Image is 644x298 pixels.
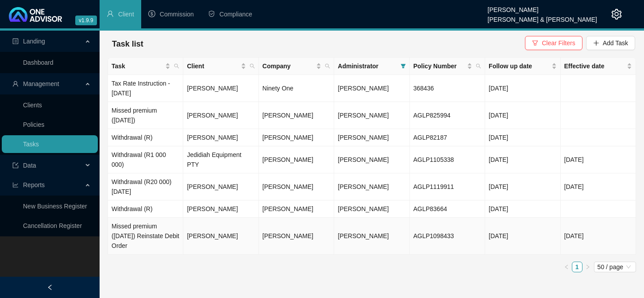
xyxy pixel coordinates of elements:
[107,10,114,17] span: user
[250,63,255,69] span: search
[12,182,19,188] span: line-chart
[325,63,330,69] span: search
[476,63,481,69] span: search
[338,156,389,163] span: [PERSON_NAME]
[338,112,389,119] span: [PERSON_NAME]
[323,59,332,73] span: search
[259,146,334,173] td: [PERSON_NAME]
[187,61,239,71] span: Client
[338,85,389,92] span: [PERSON_NAME]
[410,146,485,173] td: AGLP1105338
[561,262,572,272] button: left
[485,75,560,102] td: [DATE]
[564,61,625,71] span: Effective date
[485,58,560,75] th: Follow up date
[582,262,593,272] button: right
[23,222,82,229] a: Cancellation Register
[338,183,389,190] span: [PERSON_NAME]
[23,181,45,188] span: Reports
[413,61,465,71] span: Policy Number
[485,200,560,218] td: [DATE]
[12,162,19,169] span: import
[112,39,143,48] span: Task list
[108,129,183,146] td: Withdrawal (R)
[611,9,622,20] span: setting
[399,59,408,73] span: filter
[585,264,590,270] span: right
[338,134,389,141] span: [PERSON_NAME]
[183,218,258,255] td: [PERSON_NAME]
[112,61,163,71] span: Task
[485,102,560,129] td: [DATE]
[118,11,134,18] span: Client
[160,11,194,18] span: Commission
[488,2,597,12] div: [PERSON_NAME]
[108,173,183,200] td: Withdrawal (R20 000) [DATE]
[259,58,334,75] th: Company
[259,102,334,129] td: [PERSON_NAME]
[410,58,485,75] th: Policy Number
[485,146,560,173] td: [DATE]
[9,7,62,22] img: 2df55531c6924b55f21c4cf5d4484680-logo-light.svg
[561,262,572,272] li: Previous Page
[23,59,54,66] a: Dashboard
[108,146,183,173] td: Withdrawal (R1 000 000)
[259,75,334,102] td: Ninety One
[338,232,389,239] span: [PERSON_NAME]
[259,200,334,218] td: [PERSON_NAME]
[23,38,45,45] span: Landing
[23,80,59,87] span: Management
[488,12,597,22] div: [PERSON_NAME] & [PERSON_NAME]
[23,141,39,148] a: Tasks
[410,200,485,218] td: AGLP83664
[12,38,19,44] span: profile
[542,38,575,48] span: Clear Filters
[259,218,334,255] td: [PERSON_NAME]
[183,58,258,75] th: Client
[108,75,183,102] td: Tax Rate Instruction - [DATE]
[564,264,569,270] span: left
[75,16,97,25] span: v1.9.9
[572,262,582,272] a: 1
[410,102,485,129] td: AGLP825994
[262,61,314,71] span: Company
[410,75,485,102] td: 368436
[561,146,636,173] td: [DATE]
[586,36,635,50] button: Add Task
[183,173,258,200] td: [PERSON_NAME]
[248,59,257,73] span: search
[561,58,636,75] th: Effective date
[259,173,334,200] td: [PERSON_NAME]
[23,162,36,169] span: Data
[183,129,258,146] td: [PERSON_NAME]
[108,218,183,255] td: Missed premium ([DATE]) Reinstate Debit Order
[561,173,636,200] td: [DATE]
[561,218,636,255] td: [DATE]
[410,218,485,255] td: AGLP1098433
[47,284,53,290] span: left
[594,262,636,272] div: Page Size
[532,40,538,46] span: filter
[12,81,19,87] span: user
[183,200,258,218] td: [PERSON_NAME]
[485,129,560,146] td: [DATE]
[338,205,389,212] span: [PERSON_NAME]
[23,102,42,109] a: Clients
[338,61,397,71] span: Administrator
[572,262,582,272] li: 1
[410,173,485,200] td: AGLP1119911
[108,58,183,75] th: Task
[108,102,183,129] td: Missed premium ([DATE])
[593,40,599,46] span: plus
[183,102,258,129] td: [PERSON_NAME]
[172,59,181,73] span: search
[525,36,582,50] button: Clear Filters
[401,63,406,69] span: filter
[220,11,252,18] span: Compliance
[23,203,87,210] a: New Business Register
[174,63,179,69] span: search
[485,218,560,255] td: [DATE]
[208,10,215,17] span: safety
[23,121,44,128] a: Policies
[489,61,549,71] span: Follow up date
